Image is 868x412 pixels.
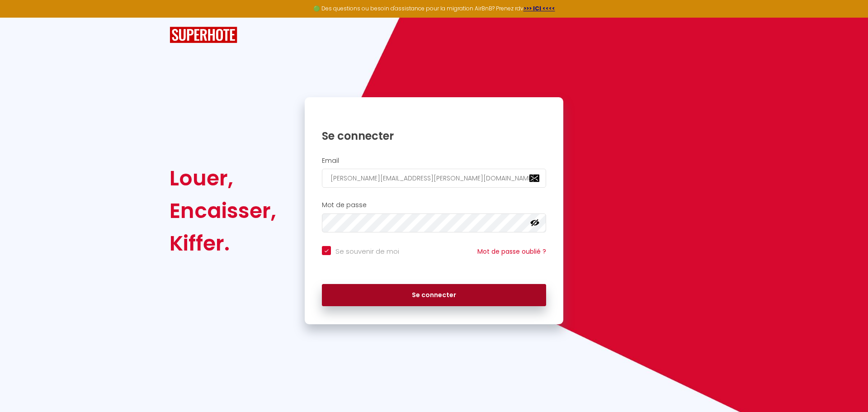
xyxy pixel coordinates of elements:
[322,201,546,209] h2: Mot de passe
[477,247,546,256] a: Mot de passe oublié ?
[170,27,237,43] img: SuperHote logo
[170,227,276,260] div: Kiffer.
[322,157,546,165] h2: Email
[322,284,546,307] button: Se connecter
[170,162,276,194] div: Louer,
[322,129,546,143] h1: Se connecter
[170,194,276,227] div: Encaisser,
[322,169,546,188] input: Ton Email
[524,5,555,12] a: >>> ICI <<<<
